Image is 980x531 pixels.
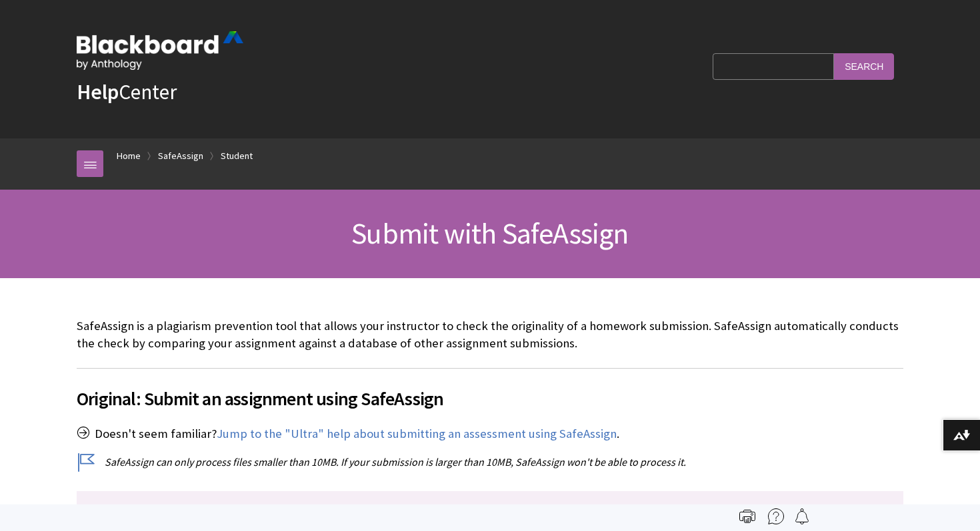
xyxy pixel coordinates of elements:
[794,508,810,524] img: Follow this page
[77,317,903,352] p: SafeAssign is a plagiarism prevention tool that allows your instructor to check the originality o...
[77,368,903,413] h2: Original: Submit an assignment using SafeAssign
[221,148,253,164] a: Student
[834,53,894,79] input: Search
[77,454,903,469] p: SafeAssign can only process files smaller than 10MB. If your submission is larger than 10MB, Safe...
[77,425,903,442] p: Doesn't seem familiar? .
[217,426,617,442] a: Jump to the "Ultra" help about submitting an assessment using SafeAssign
[739,508,755,524] img: Print
[158,148,203,164] a: SafeAssign
[351,215,628,252] span: Submit with SafeAssign
[621,502,653,516] span: Submit
[768,508,784,524] img: More help
[117,148,141,164] a: Home
[77,79,119,105] strong: Help
[77,79,177,105] a: HelpCenter
[77,31,243,70] img: Blackboard by Anthology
